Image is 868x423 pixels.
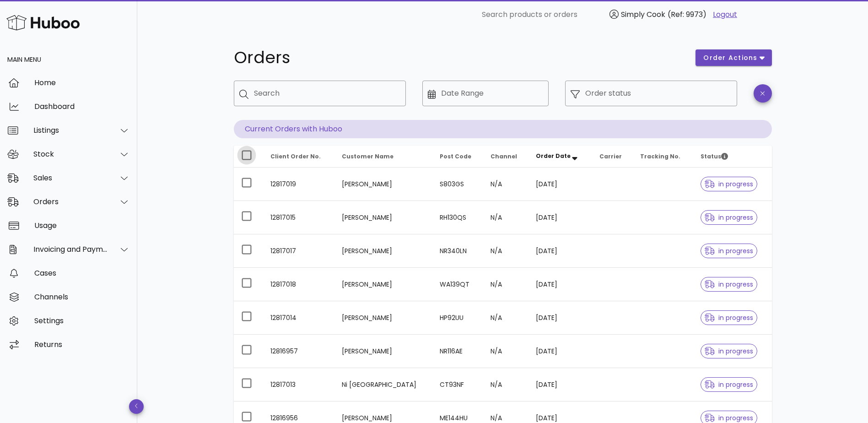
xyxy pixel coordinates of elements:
span: in progress [705,348,753,354]
th: Carrier [592,146,633,168]
td: N/A [483,201,528,234]
span: Order Date [536,152,571,160]
div: Settings [34,316,130,325]
div: Listings [33,126,108,135]
td: N/A [483,168,528,201]
td: [DATE] [528,201,592,234]
td: 12816957 [263,335,334,368]
td: [DATE] [528,368,592,401]
td: N/A [483,268,528,301]
td: 12817018 [263,268,334,301]
span: Channel [491,152,517,160]
h1: Orders [234,49,685,66]
td: [PERSON_NAME] [334,335,433,368]
a: Logout [713,9,737,20]
td: [PERSON_NAME] [334,234,433,268]
div: Stock [33,150,108,158]
span: (Ref: 9973) [668,9,706,20]
td: 12817013 [263,368,334,401]
span: in progress [705,214,753,221]
td: Ni [GEOGRAPHIC_DATA] [334,368,433,401]
div: Returns [34,340,130,349]
td: [DATE] [528,301,592,335]
td: [DATE] [528,335,592,368]
div: Channels [34,293,130,301]
span: Client Order No. [270,152,321,160]
span: Tracking No. [640,152,680,160]
td: [PERSON_NAME] [334,268,433,301]
td: RH130QS [432,201,483,234]
div: Cases [34,269,130,277]
button: order actions [695,49,771,66]
div: Home [34,78,130,87]
td: NR116AE [432,335,483,368]
td: 12817015 [263,201,334,234]
td: HP92UU [432,301,483,335]
span: in progress [705,281,753,287]
td: N/A [483,234,528,268]
span: Carrier [599,152,622,160]
th: Channel [483,146,528,168]
span: in progress [705,248,753,254]
span: Post Code [440,152,471,160]
div: Dashboard [34,102,130,111]
span: in progress [705,415,753,421]
td: NR340LN [432,234,483,268]
div: Invoicing and Payments [33,245,108,254]
td: [PERSON_NAME] [334,201,433,234]
span: order actions [703,53,758,63]
span: in progress [705,381,753,388]
th: Customer Name [334,146,433,168]
td: 12817017 [263,234,334,268]
td: [DATE] [528,168,592,201]
th: Post Code [432,146,483,168]
th: Status [693,146,772,168]
td: [PERSON_NAME] [334,168,433,201]
div: Usage [34,221,130,230]
td: N/A [483,301,528,335]
th: Tracking No. [633,146,693,168]
td: [PERSON_NAME] [334,301,433,335]
span: Simply Cook [621,9,665,20]
div: Orders [33,197,108,206]
td: S803GS [432,168,483,201]
img: Huboo Logo [6,13,80,33]
p: Current Orders with Huboo [234,120,772,138]
th: Client Order No. [263,146,334,168]
td: CT93NF [432,368,483,401]
div: Sales [33,174,108,182]
td: 12817019 [263,168,334,201]
td: [DATE] [528,234,592,268]
span: Status [701,152,728,160]
th: Order Date: Sorted descending. Activate to remove sorting. [528,146,592,168]
td: [DATE] [528,268,592,301]
td: N/A [483,368,528,401]
span: in progress [705,181,753,187]
td: WA139QT [432,268,483,301]
span: in progress [705,315,753,321]
td: N/A [483,335,528,368]
span: Customer Name [342,152,394,160]
td: 12817014 [263,301,334,335]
